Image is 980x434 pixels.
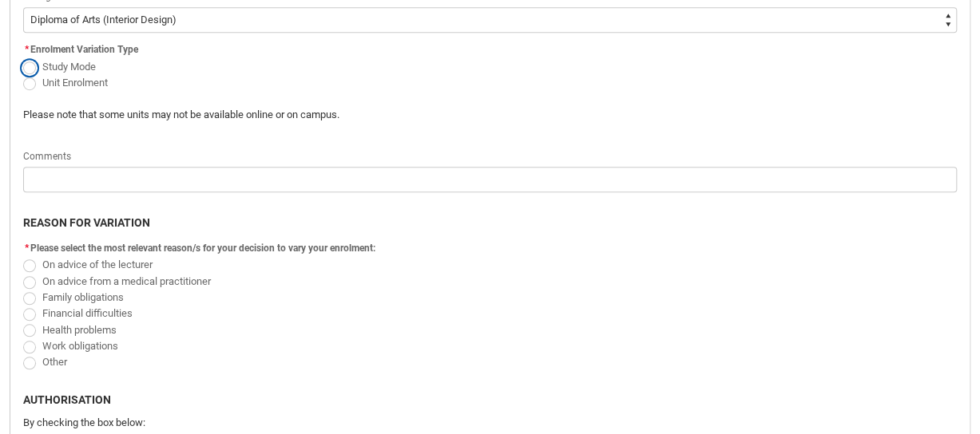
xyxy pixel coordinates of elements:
p: Please note that some units may not be available online or on campus. [23,107,719,123]
span: On advice of the lecturer [42,258,153,270]
p: By checking the box below: [23,415,957,431]
span: Family obligations [42,291,124,303]
span: Comments [23,151,71,162]
span: Study Mode [42,61,96,73]
span: Enrolment Variation Type [30,44,138,55]
b: REASON FOR VARIATION [23,216,150,229]
span: On advice from a medical practitioner [42,275,211,287]
span: Financial difficulties [42,307,133,319]
abbr: required [25,44,29,55]
b: AUTHORISATION [23,393,111,406]
span: Work obligations [42,340,118,352]
span: Unit Enrolment [42,77,108,89]
abbr: required [25,243,29,254]
span: Please select the most relevant reason/s for your decision to vary your enrolment: [30,243,375,254]
span: Health problems [42,324,117,336]
span: Other [42,356,67,368]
